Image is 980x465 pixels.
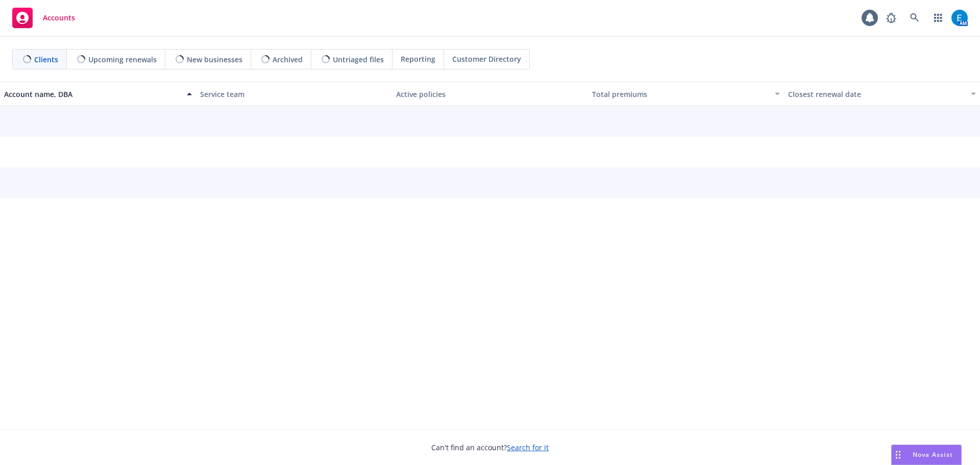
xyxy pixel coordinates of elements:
div: Closest renewal date [788,89,965,100]
div: Service team [200,89,388,100]
span: Untriaged files [333,54,384,65]
a: Search [904,8,925,28]
span: Clients [34,54,58,65]
button: Closest renewal date [784,82,980,106]
button: Total premiums [588,82,784,106]
button: Active policies [392,82,588,106]
img: photo [951,10,968,26]
div: Drag to move [892,445,904,464]
span: Customer Directory [452,54,521,64]
span: Archived [273,54,303,65]
span: Reporting [401,54,435,64]
button: Nova Assist [891,445,962,465]
a: Search for it [507,443,549,452]
a: Accounts [8,4,79,32]
span: New businesses [187,54,242,65]
div: Account name, DBA [4,89,181,100]
span: Upcoming renewals [88,54,157,65]
div: Active policies [396,89,584,100]
span: Can't find an account? [431,442,549,453]
button: Service team [196,82,392,106]
a: Switch app [928,8,948,28]
a: Report a Bug [881,8,901,28]
div: Total premiums [592,89,769,100]
span: Nova Assist [913,450,953,459]
span: Accounts [43,14,75,22]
